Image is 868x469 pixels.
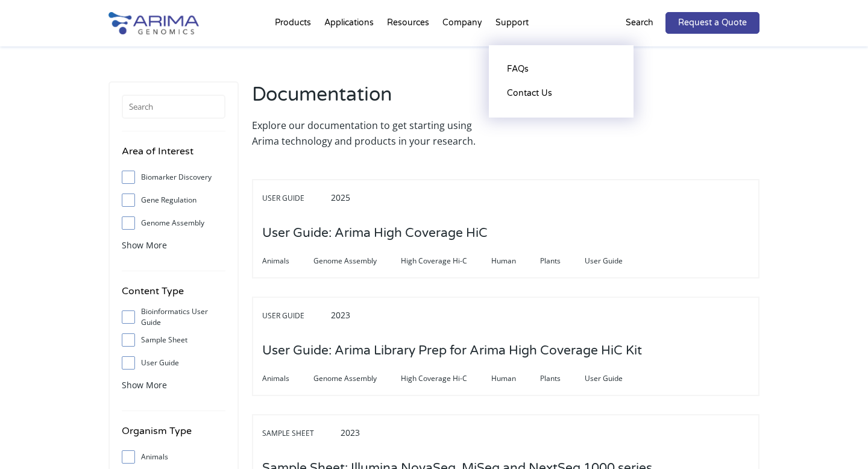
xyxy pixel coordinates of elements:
span: Show More [122,379,167,391]
span: User Guide [585,254,647,268]
h3: User Guide: Arima Library Prep for Arima High Coverage HiC Kit [262,332,642,370]
a: Request a Quote [665,12,759,34]
input: Search [122,95,225,119]
span: Genome Assembly [313,371,401,386]
span: Animals [262,371,313,386]
label: Sample Sheet [122,331,225,349]
label: Animals [122,448,225,466]
img: Arima-Genomics-logo [108,12,199,34]
a: FAQs [501,57,621,81]
a: User Guide: Arima Library Prep for Arima High Coverage HiC Kit [262,344,642,357]
span: 2025 [331,192,350,203]
h3: User Guide: Arima High Coverage HiC [262,215,488,252]
label: User Guide [122,354,225,372]
a: User Guide: Arima High Coverage HiC [262,227,488,240]
span: User Guide [585,371,647,386]
label: Biomarker Discovery [122,168,225,186]
span: Human [491,254,540,268]
label: Genome Assembly [122,214,225,232]
h4: Area of Interest [122,143,225,168]
span: High Coverage Hi-C [401,254,491,268]
a: Contact Us [501,81,621,105]
span: Show More [122,239,167,251]
span: Sample Sheet [262,426,338,441]
span: User Guide [262,309,329,323]
span: High Coverage Hi-C [401,371,491,386]
label: Gene Regulation [122,191,225,209]
h4: Content Type [122,283,225,308]
h4: Organism Type [122,423,225,448]
span: Human [491,371,540,386]
span: Plants [540,254,585,268]
span: Animals [262,254,313,268]
span: Plants [540,371,585,386]
p: Search [626,15,653,31]
h2: Documentation [252,81,500,118]
span: 2023 [341,427,360,438]
span: User Guide [262,191,329,206]
span: 2023 [331,309,350,321]
label: Bioinformatics User Guide [122,308,225,326]
span: Genome Assembly [313,254,401,268]
p: Explore our documentation to get starting using Arima technology and products in your research. [252,118,500,149]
